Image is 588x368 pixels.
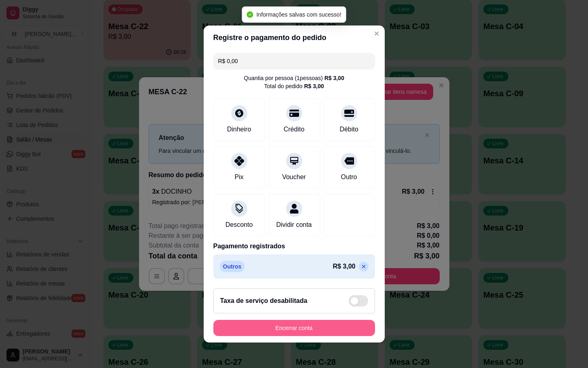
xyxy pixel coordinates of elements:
p: Outros [220,261,245,272]
div: Quantia por pessoa ( 1 pessoas) [244,74,344,82]
span: check-circle [247,11,253,18]
h2: Taxa de serviço desabilitada [220,296,308,306]
div: R$ 3,00 [325,74,344,82]
header: Registre o pagamento do pedido [204,25,385,50]
div: Total do pedido [264,82,324,90]
div: Pix [234,172,243,182]
div: Dinheiro [227,125,251,134]
button: Close [370,27,383,40]
div: Desconto [226,220,253,230]
button: Encerrar conta [213,320,375,336]
div: Outro [341,172,357,182]
input: Ex.: hambúrguer de cordeiro [218,53,370,69]
p: Pagamento registrados [213,241,375,251]
div: Débito [339,125,358,134]
div: Dividir conta [276,220,312,230]
div: R$ 3,00 [304,82,324,90]
p: R$ 3,00 [333,262,355,271]
span: Informações salvas com sucesso! [256,11,341,18]
div: Crédito [284,125,305,134]
div: Voucher [282,172,306,182]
